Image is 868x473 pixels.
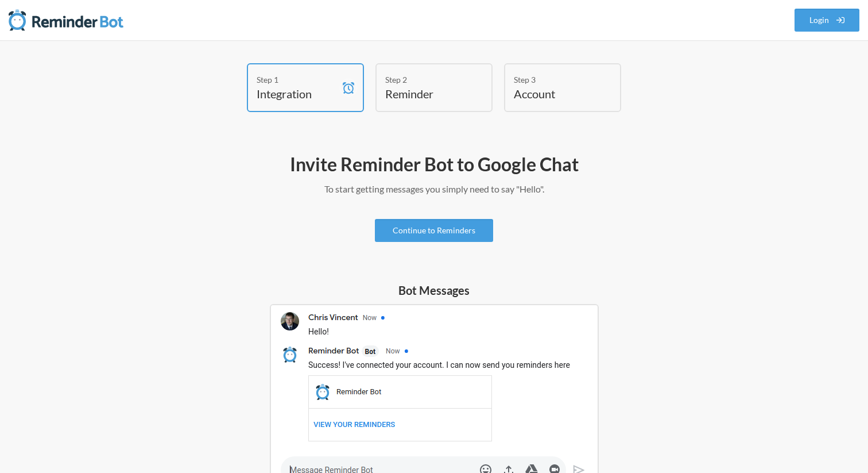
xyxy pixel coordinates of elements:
[795,9,860,32] a: Login
[375,219,493,242] a: Continue to Reminders
[385,74,466,86] div: Step 2
[270,282,599,298] h5: Bot Messages
[385,86,466,102] h4: Reminder
[101,182,767,196] p: To start getting messages you simply need to say "Hello".
[257,74,337,86] div: Step 1
[9,9,123,32] img: Reminder Bot
[101,152,767,176] h2: Invite Reminder Bot to Google Chat
[514,86,594,102] h4: Account
[514,74,594,86] div: Step 3
[257,86,337,102] h4: Integration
